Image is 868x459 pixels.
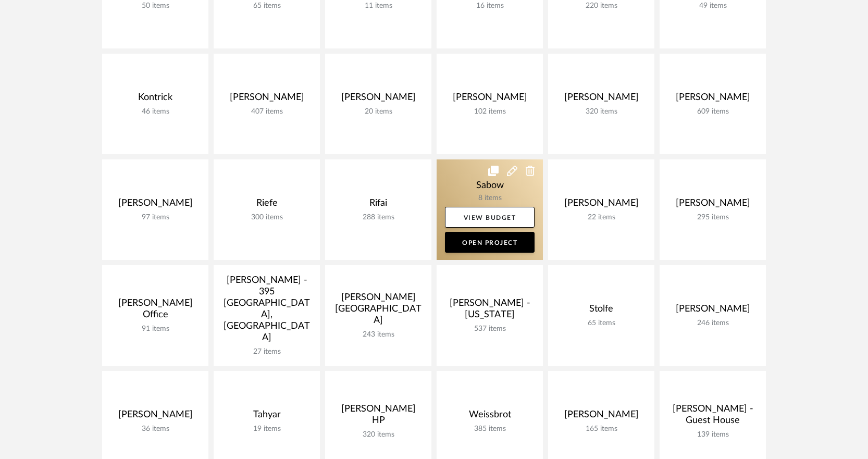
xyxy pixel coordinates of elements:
[556,2,646,10] div: 220 items
[445,297,535,325] div: [PERSON_NAME] - [US_STATE]
[333,2,423,10] div: 11 items
[556,92,646,107] div: [PERSON_NAME]
[222,213,312,222] div: 300 items
[110,197,200,213] div: [PERSON_NAME]
[668,213,758,222] div: 295 items
[668,319,758,328] div: 246 items
[110,325,200,333] div: 91 items
[668,2,758,10] div: 49 items
[333,213,423,222] div: 288 items
[556,213,646,222] div: 22 items
[110,92,200,107] div: Kontrick
[445,232,535,253] a: Open Project
[222,2,312,10] div: 65 items
[222,197,312,213] div: Riefe
[333,107,423,116] div: 20 items
[333,292,423,330] div: [PERSON_NAME][GEOGRAPHIC_DATA]
[222,107,312,116] div: 407 items
[668,92,758,107] div: [PERSON_NAME]
[556,409,646,425] div: [PERSON_NAME]
[110,425,200,433] div: 36 items
[668,430,758,439] div: 139 items
[333,330,423,339] div: 243 items
[445,325,535,333] div: 537 items
[668,303,758,319] div: [PERSON_NAME]
[222,425,312,433] div: 19 items
[445,92,535,107] div: [PERSON_NAME]
[556,303,646,319] div: Stolfe
[445,2,535,10] div: 16 items
[110,297,200,325] div: [PERSON_NAME] Office
[556,197,646,213] div: [PERSON_NAME]
[222,409,312,425] div: Tahyar
[333,197,423,213] div: Rifai
[222,92,312,107] div: [PERSON_NAME]
[333,403,423,430] div: [PERSON_NAME] HP
[222,348,312,356] div: 27 items
[333,430,423,439] div: 320 items
[110,409,200,425] div: [PERSON_NAME]
[556,425,646,433] div: 165 items
[110,213,200,222] div: 97 items
[445,107,535,116] div: 102 items
[110,2,200,10] div: 50 items
[445,207,535,228] a: View Budget
[668,403,758,430] div: [PERSON_NAME] - Guest House
[556,107,646,116] div: 320 items
[668,197,758,213] div: [PERSON_NAME]
[222,275,312,348] div: [PERSON_NAME] - 395 [GEOGRAPHIC_DATA], [GEOGRAPHIC_DATA]
[333,92,423,107] div: [PERSON_NAME]
[668,107,758,116] div: 609 items
[445,425,535,433] div: 385 items
[556,319,646,328] div: 65 items
[445,409,535,425] div: Weissbrot
[110,107,200,116] div: 46 items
